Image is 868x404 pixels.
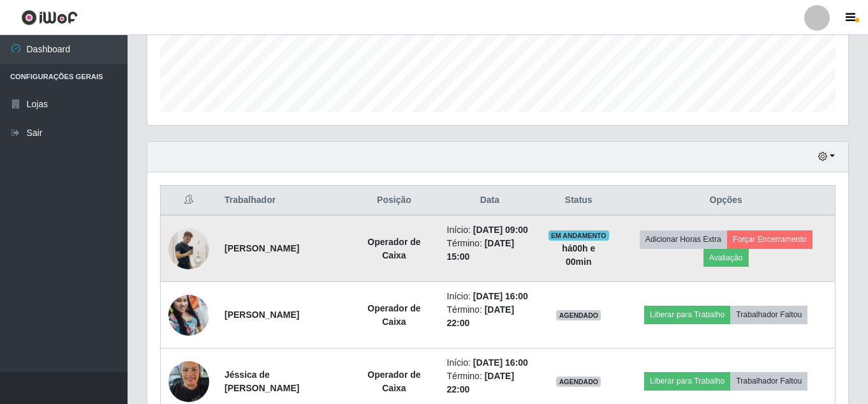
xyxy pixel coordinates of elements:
button: Liberar para Trabalho [644,372,730,390]
img: CoreUI Logo [21,10,78,26]
th: Status [540,186,617,216]
time: [DATE] 09:00 [473,225,528,235]
li: Início: [447,356,533,370]
strong: Operador de Caixa [367,303,420,327]
time: [DATE] 16:00 [473,291,528,301]
button: Forçar Encerramento [727,230,813,248]
button: Avaliação [703,249,749,267]
button: Trabalhador Faltou [730,372,807,390]
li: Início: [447,223,533,237]
strong: Operador de Caixa [367,370,420,393]
th: Data [439,186,541,216]
strong: Jéssica de [PERSON_NAME] [224,370,299,393]
strong: [PERSON_NAME] [224,243,299,253]
button: Liberar para Trabalho [644,306,730,324]
strong: Operador de Caixa [367,237,420,260]
span: EM ANDAMENTO [548,230,609,241]
th: Trabalhador [217,186,349,216]
span: AGENDADO [556,377,601,387]
button: Adicionar Horas Extra [640,230,727,248]
img: 1729705878130.jpeg [168,287,209,342]
th: Posição [349,186,439,216]
strong: há 00 h e 00 min [562,243,595,267]
li: Término: [447,303,533,330]
li: Término: [447,370,533,396]
th: Opções [617,186,835,216]
li: Início: [447,290,533,303]
img: 1754225362816.jpeg [168,213,209,285]
li: Término: [447,237,533,264]
span: AGENDADO [556,310,601,320]
time: [DATE] 16:00 [473,357,528,368]
strong: [PERSON_NAME] [224,310,299,320]
button: Trabalhador Faltou [730,306,807,324]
